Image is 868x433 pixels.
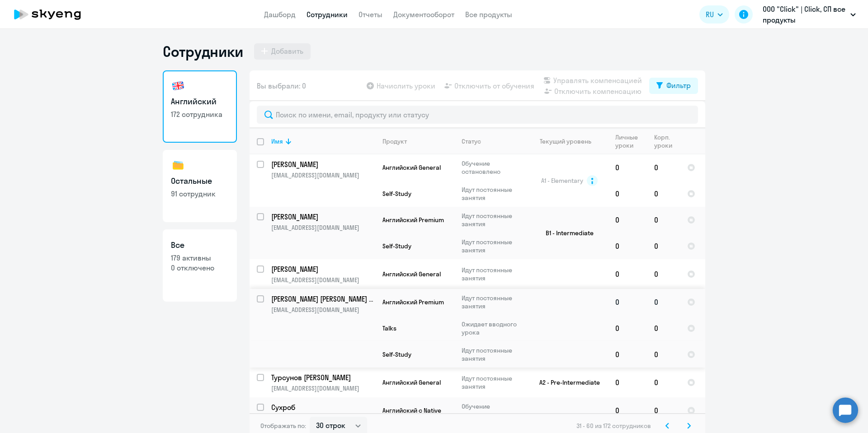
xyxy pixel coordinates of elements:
[382,406,441,414] span: Английский с Native
[540,137,591,145] div: Текущий уровень
[271,212,375,222] a: [PERSON_NAME]
[763,4,847,25] p: ООО "Click" | Click, СП все продукты
[699,5,729,23] button: RU
[271,276,375,284] p: [EMAIL_ADDRESS][DOMAIN_NAME]
[666,80,691,91] div: Фильтр
[647,181,680,207] td: 0
[171,253,229,263] p: 179 активны
[608,289,647,315] td: 0
[271,159,373,169] p: [PERSON_NAME]
[271,372,373,382] p: Турсунов [PERSON_NAME]
[462,159,524,176] p: Обучение остановлено
[163,229,237,302] a: Все179 активны0 отключено
[462,402,524,419] p: Обучение остановлено
[271,372,375,382] a: Турсунов [PERSON_NAME]
[649,78,698,94] button: Фильтр
[382,163,441,172] span: Английский General
[654,133,679,149] div: Корп. уроки
[264,10,296,19] a: Дашборд
[462,238,524,254] p: Идут постоянные занятия
[462,186,524,202] p: Идут постоянные занятия
[608,207,647,233] td: 0
[576,422,651,430] span: 31 - 60 из 172 сотрудников
[465,10,512,19] a: Все продукты
[171,109,229,119] p: 172 сотрудника
[608,154,647,181] td: 0
[257,106,698,124] input: Поиск по имени, email, продукту или статусу
[171,263,229,273] p: 0 отключено
[382,190,411,198] span: Self-Study
[359,10,382,19] a: Отчеты
[163,42,243,61] h1: Сотрудники
[271,402,375,412] a: Сухроб
[271,171,375,179] p: [EMAIL_ADDRESS][DOMAIN_NAME]
[615,133,646,149] div: Личные уроки
[271,159,375,169] a: [PERSON_NAME]
[171,175,229,187] h3: Остальные
[271,306,375,314] p: [EMAIL_ADDRESS][DOMAIN_NAME]
[647,207,680,233] td: 0
[382,216,444,224] span: Английский Premium
[271,264,373,274] p: [PERSON_NAME]
[382,298,444,306] span: Английский Premium
[541,177,583,185] span: A1 - Elementary
[758,4,860,25] button: ООО "Click" | Click, СП все продукты
[382,350,411,359] span: Self-Study
[171,189,229,199] p: 91 сотрудник
[271,402,373,412] p: Сухроб
[171,239,229,251] h3: Все
[382,270,441,278] span: Английский General
[257,80,306,91] span: Вы выбрали: 0
[608,259,647,289] td: 0
[647,368,680,397] td: 0
[163,150,237,222] a: Остальные91 сотрудник
[271,384,375,392] p: [EMAIL_ADDRESS][DOMAIN_NAME]
[608,233,647,259] td: 0
[254,43,311,60] button: Добавить
[271,212,373,222] p: [PERSON_NAME]
[271,264,375,274] a: [PERSON_NAME]
[171,96,229,107] h3: Английский
[462,346,524,363] p: Идут постоянные занятия
[462,294,524,310] p: Идут постоянные занятия
[706,9,714,20] span: RU
[382,242,411,250] span: Self-Study
[271,294,373,304] p: [PERSON_NAME] [PERSON_NAME] кизи
[647,315,680,341] td: 0
[531,137,608,145] div: Текущий уровень
[393,10,454,19] a: Документооборот
[462,374,524,391] p: Идут постоянные занятия
[382,324,396,332] span: Talks
[608,341,647,368] td: 0
[647,154,680,181] td: 0
[271,223,375,232] p: [EMAIL_ADDRESS][DOMAIN_NAME]
[271,294,375,304] a: [PERSON_NAME] [PERSON_NAME] кизи
[271,137,375,145] div: Имя
[647,397,680,424] td: 0
[171,79,185,93] img: english
[307,10,348,19] a: Сотрудники
[260,422,306,430] span: Отображать по:
[524,368,608,397] td: A2 - Pre-Intermediate
[608,397,647,424] td: 0
[382,137,407,145] div: Продукт
[647,289,680,315] td: 0
[647,233,680,259] td: 0
[271,137,283,145] div: Имя
[271,46,303,56] div: Добавить
[462,266,524,282] p: Идут постоянные занятия
[462,320,524,336] p: Ожидает вводного урока
[647,259,680,289] td: 0
[462,137,481,145] div: Статус
[608,368,647,397] td: 0
[382,378,441,386] span: Английский General
[608,315,647,341] td: 0
[163,70,237,143] a: Английский172 сотрудника
[462,212,524,228] p: Идут постоянные занятия
[608,181,647,207] td: 0
[171,158,185,172] img: others
[524,207,608,259] td: B1 - Intermediate
[647,341,680,368] td: 0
